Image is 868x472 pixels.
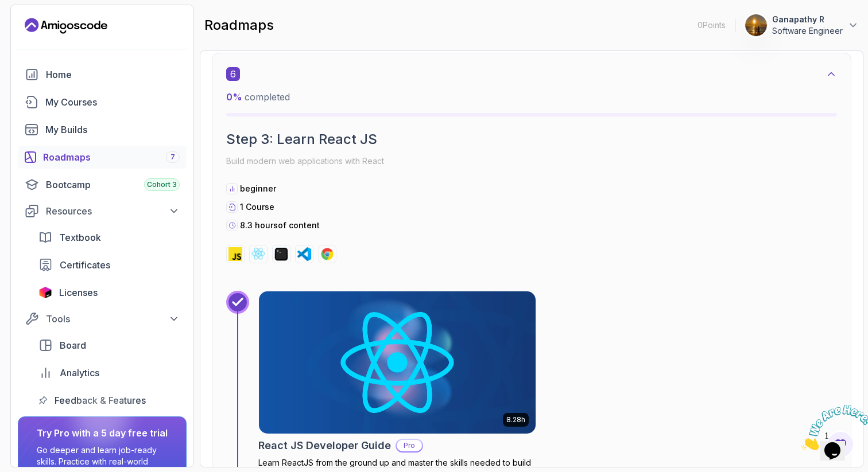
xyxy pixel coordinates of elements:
[240,202,274,212] span: 1 Course
[226,67,240,81] span: 6
[251,247,265,261] img: react logo
[797,400,868,455] iframe: chat widget
[60,366,99,380] span: Analytics
[32,334,187,357] a: board
[43,150,180,164] div: Roadmaps
[18,201,187,221] button: Resources
[38,287,52,298] img: jetbrains icon
[772,14,843,25] p: Ganapathy R
[258,438,391,454] h2: React JS Developer Guide
[170,153,175,162] span: 7
[226,91,242,103] span: 0 %
[46,178,180,192] div: Bootcamp
[32,361,187,384] a: analytics
[18,146,187,169] a: roadmaps
[18,91,187,114] a: courses
[46,312,180,326] div: Tools
[259,291,536,434] img: React JS Developer Guide card
[32,389,187,412] a: feedback
[226,91,290,103] span: completed
[32,253,187,276] a: certificates
[226,130,837,149] h2: Step 3: Learn React JS
[697,19,726,31] p: 0 Points
[147,180,177,189] span: Cohort 3
[32,281,187,304] a: licenses
[60,338,86,352] span: Board
[59,231,101,244] span: Textbook
[772,25,843,37] p: Software Engineer
[397,440,422,451] p: Pro
[745,14,767,36] img: user profile image
[5,5,76,50] img: Chat attention grabber
[46,68,180,81] div: Home
[274,247,288,261] img: terminal logo
[228,247,242,261] img: javascript logo
[297,247,311,261] img: vscode logo
[18,173,187,196] a: bootcamp
[240,220,320,231] p: 8.3 hours of content
[25,17,107,35] a: Landing page
[46,204,180,218] div: Resources
[45,95,180,109] div: My Courses
[204,16,274,34] h2: roadmaps
[18,309,187,329] button: Tools
[55,393,146,407] span: Feedback & Features
[18,63,187,86] a: home
[320,247,334,261] img: chrome logo
[18,118,187,141] a: builds
[5,5,9,14] span: 1
[60,258,110,272] span: Certificates
[59,286,98,299] span: Licenses
[226,153,837,169] p: Build modern web applications with React
[32,226,187,249] a: textbook
[745,14,859,37] button: user profile imageGanapathy RSoftware Engineer
[506,415,525,424] p: 8.28h
[45,123,180,136] div: My Builds
[240,183,276,194] p: beginner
